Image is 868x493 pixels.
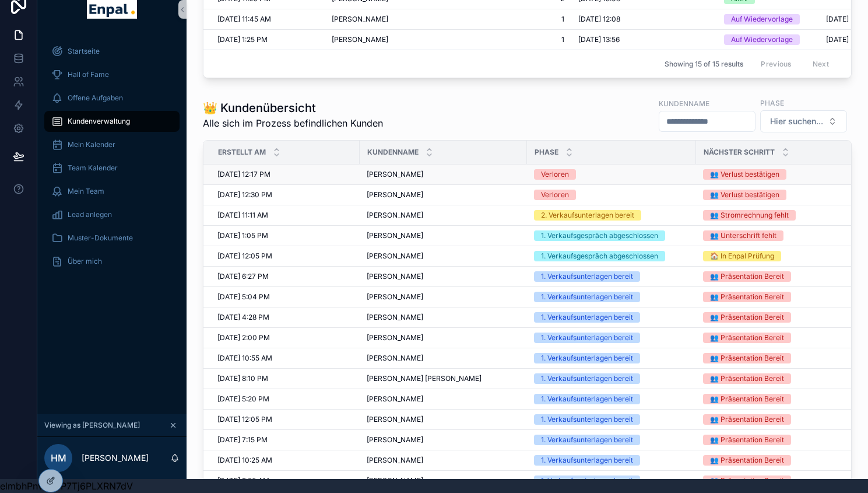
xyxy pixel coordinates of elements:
[710,455,784,466] div: 👥 Präsentation Bereit
[710,475,784,486] div: 👥 Präsentation Bereit
[217,374,353,383] a: [DATE] 8:10 PM
[217,35,268,44] span: [DATE] 1:25 PM
[44,64,180,85] a: Hall of Fame
[367,190,520,200] a: [PERSON_NAME]
[452,35,564,44] span: 1
[68,187,104,196] span: Mein Team
[37,33,187,287] div: scrollable content
[367,148,419,157] span: Kundenname
[367,231,520,240] a: [PERSON_NAME]
[578,35,620,44] span: [DATE] 13:56
[367,456,423,465] span: [PERSON_NAME]
[534,210,689,221] a: 2. Verkaufsunterlagen bereit
[710,353,784,363] div: 👥 Präsentation Bereit
[367,374,482,383] span: [PERSON_NAME] [PERSON_NAME]
[659,98,709,109] label: Kundenname
[541,312,633,323] div: 1. Verkaufsunterlagen bereit
[217,15,318,24] a: [DATE] 11:45 AM
[534,230,689,241] a: 1. Verkaufsgespräch abgeschlossen
[332,15,438,24] a: [PERSON_NAME]
[367,415,423,424] span: [PERSON_NAME]
[217,435,353,445] a: [DATE] 7:15 PM
[217,190,272,200] span: [DATE] 12:30 PM
[68,47,100,56] span: Startseite
[710,333,784,343] div: 👥 Präsentation Bereit
[217,35,318,44] a: [DATE] 1:25 PM
[534,475,689,486] a: 1. Verkaufsunterlagen bereit
[367,435,423,445] span: [PERSON_NAME]
[534,251,689,261] a: 1. Verkaufsgespräch abgeschlossen
[217,211,353,220] a: [DATE] 11:11 AM
[332,35,388,44] span: [PERSON_NAME]
[203,100,383,116] h1: 👑 Kundenübersicht
[44,181,180,202] a: Mein Team
[534,373,689,384] a: 1. Verkaufsunterlagen bereit
[367,292,520,302] a: [PERSON_NAME]
[68,140,115,149] span: Mein Kalender
[367,211,423,220] span: [PERSON_NAME]
[704,148,775,157] span: Nächster Schritt
[541,210,634,221] div: 2. Verkaufsunterlagen bereit
[710,414,784,425] div: 👥 Präsentation Bereit
[217,415,353,424] a: [DATE] 12:05 PM
[68,233,133,243] span: Muster-Dokumente
[367,190,423,200] span: [PERSON_NAME]
[217,211,268,220] span: [DATE] 11:11 AM
[367,231,423,240] span: [PERSON_NAME]
[367,354,520,363] a: [PERSON_NAME]
[534,435,689,445] a: 1. Verkaufsunterlagen bereit
[217,415,272,424] span: [DATE] 12:05 PM
[710,190,779,200] div: 👥 Verlust bestätigen
[710,373,784,384] div: 👥 Präsentation Bereit
[82,452,149,464] p: [PERSON_NAME]
[217,435,268,445] span: [DATE] 7:15 PM
[217,354,272,363] span: [DATE] 10:55 AM
[541,455,633,466] div: 1. Verkaufsunterlagen bereit
[710,169,779,180] div: 👥 Verlust bestätigen
[68,163,118,173] span: Team Kalender
[217,456,353,465] a: [DATE] 10:25 AM
[367,313,520,322] a: [PERSON_NAME]
[731,34,793,45] div: Auf Wiedervorlage
[44,111,180,132] a: Kundenverwaltung
[541,475,633,486] div: 1. Verkaufsunterlagen bereit
[217,354,353,363] a: [DATE] 10:55 AM
[665,60,743,69] span: Showing 15 of 15 results
[731,14,793,25] div: Auf Wiedervorlage
[367,313,423,322] span: [PERSON_NAME]
[760,97,784,108] label: Phase
[710,394,784,404] div: 👥 Präsentation Bereit
[68,70,109,79] span: Hall of Fame
[44,204,180,225] a: Lead anlegen
[217,456,272,465] span: [DATE] 10:25 AM
[217,15,271,24] span: [DATE] 11:45 AM
[217,333,353,342] a: [DATE] 2:00 PM
[217,292,353,302] a: [DATE] 5:04 PM
[710,230,776,241] div: 👥 Unterschrift fehlt
[44,88,180,109] a: Offene Aufgaben
[217,170,353,179] a: [DATE] 12:17 PM
[367,374,520,383] a: [PERSON_NAME] [PERSON_NAME]
[68,93,123,103] span: Offene Aufgaben
[534,169,689,180] a: Verloren
[770,116,823,127] span: Hier suchen...
[68,257,102,266] span: Über mich
[217,394,353,404] a: [DATE] 5:20 PM
[534,353,689,363] a: 1. Verkaufsunterlagen bereit
[710,312,784,323] div: 👥 Präsentation Bereit
[217,231,268,240] span: [DATE] 1:05 PM
[541,169,569,180] div: Verloren
[541,190,569,200] div: Verloren
[724,14,818,25] a: Auf Wiedervorlage
[534,312,689,323] a: 1. Verkaufsunterlagen bereit
[332,15,388,24] span: [PERSON_NAME]
[535,148,558,157] span: Phase
[541,414,633,425] div: 1. Verkaufsunterlagen bereit
[367,272,423,281] span: [PERSON_NAME]
[367,476,423,485] span: [PERSON_NAME]
[724,34,818,45] a: Auf Wiedervorlage
[367,170,423,179] span: [PERSON_NAME]
[217,251,353,261] a: [DATE] 12:05 PM
[534,271,689,282] a: 1. Verkaufsunterlagen bereit
[217,251,272,261] span: [DATE] 12:05 PM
